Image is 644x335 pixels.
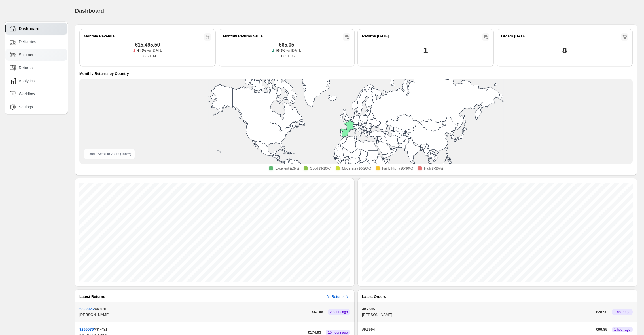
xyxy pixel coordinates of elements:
[276,49,285,52] span: 95.3%
[19,91,35,97] span: Workflow
[19,78,35,84] span: Analytics
[275,166,299,171] span: Excellent (≤3%)
[147,48,164,53] p: vs [DATE]
[79,327,94,332] button: 3299079
[614,327,630,332] span: 1 hour ago
[362,327,594,332] p: #K7594
[562,45,567,56] h1: 8
[278,53,295,59] span: €1,391.95
[424,166,443,171] span: High (>30%)
[95,327,107,332] span: #K7481
[614,310,630,314] span: 1 hour ago
[79,307,94,311] button: 2522926
[326,294,350,300] button: All Returns
[286,48,303,53] p: vs [DATE]
[342,166,371,171] span: Moderate (10-20%)
[501,33,526,39] h2: Orders [DATE]
[423,45,428,56] h1: 1
[79,71,129,77] h4: Monthly Returns by Country
[19,39,36,45] span: Deliveries
[79,294,105,300] h3: Latest Returns
[362,306,594,312] p: #K7595
[596,309,607,315] span: €28.90
[312,309,323,315] span: €47.46
[95,307,107,311] span: #K7310
[362,312,594,318] p: [PERSON_NAME]
[362,33,389,39] h2: Returns [DATE]
[19,104,33,110] span: Settings
[330,310,348,314] span: 2 hours ago
[279,42,294,48] span: €65.05
[382,166,413,171] span: Fairly High (20-30%)
[19,65,33,71] span: Returns
[19,52,37,58] span: Shipments
[79,312,310,318] p: [PERSON_NAME]
[310,166,331,171] span: Good (3-10%)
[84,149,135,159] div: Cmd + Scroll to zoom ( 100 %)
[135,42,160,48] span: €15,495.50
[223,33,263,39] h2: Monthly Returns Value
[326,294,344,300] h3: All Returns
[79,306,310,318] div: /
[362,294,386,300] h3: Latest Orders
[19,26,39,31] span: Dashboard
[328,330,348,335] span: 15 hours ago
[596,327,607,332] span: €99.85
[84,33,115,39] h2: Monthly Revenue
[75,8,104,14] span: Dashboard
[137,49,146,52] span: 44.3%
[138,53,156,59] span: €27,821.14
